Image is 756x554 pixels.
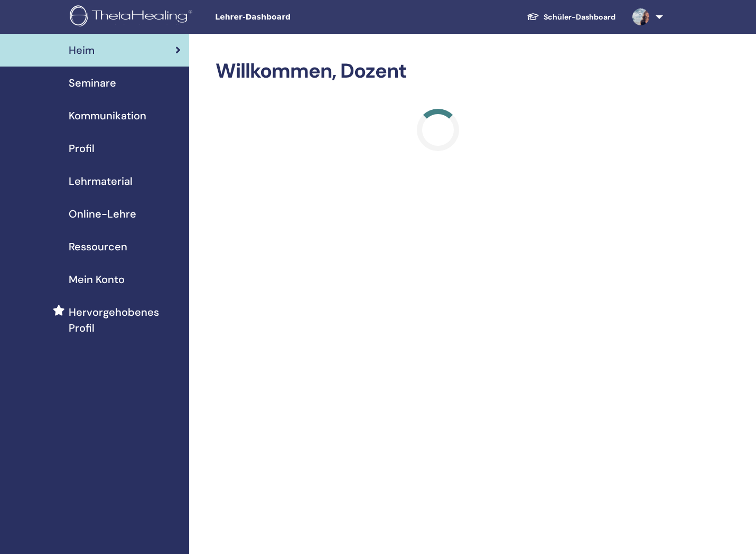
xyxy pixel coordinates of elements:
[70,5,196,29] img: logo.png
[527,12,539,21] img: graduation-cap-white.svg
[69,108,146,124] span: Kommunikation
[518,7,624,27] a: Schüler-Dashboard
[69,239,127,255] span: Ressourcen
[69,42,95,58] span: Heim
[69,304,181,336] span: Hervorgehobenes Profil
[69,75,116,91] span: Seminare
[69,140,95,156] span: Profil
[69,206,136,222] span: Online-Lehre
[632,8,649,25] img: default.jpg
[216,59,661,83] h2: Willkommen, Dozent
[215,12,374,23] span: Lehrer-Dashboard
[69,271,125,287] span: Mein Konto
[69,173,133,189] span: Lehrmaterial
